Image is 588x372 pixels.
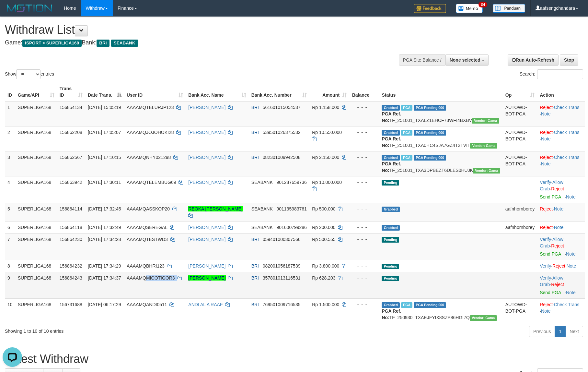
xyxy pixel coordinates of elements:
[540,251,561,257] a: Send PGA
[537,69,583,79] input: Search:
[276,180,306,185] span: Copy 901287659736 to clipboard
[540,290,561,295] a: Send PGA
[60,206,82,211] span: 156864114
[127,225,167,230] span: AAAAMQSEREGAL
[552,263,565,269] a: Reject
[382,111,401,123] b: PGA Ref. No:
[15,203,57,221] td: SUPERLIGA168
[127,237,168,242] span: AAAAMQTESTWD3
[503,203,537,221] td: aafnhornborey
[15,101,57,126] td: SUPERLIGA168
[503,151,537,176] td: AUTOWD-BOT-PGA
[15,221,57,233] td: SUPERLIGA168
[312,155,339,160] span: Rp 2.150.000
[188,263,225,269] a: [PERSON_NAME]
[5,40,386,46] h4: Game: Bank:
[60,130,82,135] span: 156862208
[414,4,446,13] img: Feedback.jpg
[263,130,301,135] span: Copy 539501026375532 to clipboard
[127,302,167,307] span: AAAAMQANDI0511
[5,272,15,298] td: 9
[60,263,82,269] span: 156864232
[414,130,446,136] span: PGA Pending
[541,308,551,314] a: Note
[540,130,553,135] a: Reject
[57,83,85,101] th: Trans ID: activate to sort column ascending
[3,3,22,22] button: Open LiveChat chat widget
[540,263,551,269] a: Verify
[382,155,400,161] span: Grabbed
[249,83,310,101] th: Bank Acc. Number: activate to sort column ascending
[251,275,259,281] span: BRI
[566,290,576,295] a: Note
[188,275,225,281] a: [PERSON_NAME]
[188,237,225,242] a: [PERSON_NAME]
[263,263,301,269] span: Copy 082001056187539 to clipboard
[508,54,559,66] a: Run Auto-Refresh
[127,275,175,281] span: AAAAMQMICOTIGOR3
[60,155,82,160] span: 156862567
[88,275,121,281] span: [DATE] 17:34:37
[312,275,335,281] span: Rp 628.203
[537,272,585,298] td: · ·
[540,237,563,248] a: Allow Grab
[263,302,301,307] span: Copy 769501009716535 to clipboard
[60,105,82,110] span: 156854134
[399,54,445,66] div: PGA Site Balance /
[251,225,273,230] span: SEABANK
[352,301,376,308] div: - - -
[188,105,225,110] a: [PERSON_NAME]
[88,263,121,269] span: [DATE] 17:34:29
[5,298,15,323] td: 10
[88,130,121,135] span: [DATE] 17:05:07
[15,83,57,101] th: Game/API: activate to sort column ascending
[312,225,335,230] span: Rp 200.000
[5,69,54,79] label: Show entries
[127,180,176,185] span: AAAAMQTELEMBUG69
[263,237,301,242] span: Copy 059401000307566 to clipboard
[541,136,551,141] a: Note
[188,180,225,185] a: [PERSON_NAME]
[445,54,489,66] button: None selected
[124,83,186,101] th: User ID: activate to sort column ascending
[188,130,225,135] a: [PERSON_NAME]
[541,161,551,166] a: Note
[456,4,483,13] img: Button%20Memo.svg
[251,180,273,185] span: SEABANK
[312,302,339,307] span: Rp 1.500.000
[186,83,248,101] th: Bank Acc. Name: activate to sort column ascending
[188,155,225,160] a: [PERSON_NAME]
[379,101,502,126] td: TF_251001_TXALZ1EHCF73WFI4BXBV
[251,155,259,160] span: BRI
[88,206,121,211] span: [DATE] 17:32:45
[111,40,138,47] span: SEABANK
[473,168,500,174] span: Vendor URL: https://trx31.1velocity.biz
[263,105,301,110] span: Copy 561601015054537 to clipboard
[352,206,376,212] div: - - -
[470,143,497,149] span: Vendor URL: https://trx31.1velocity.biz
[127,105,174,110] span: AAAAMQTELURJP123
[5,23,386,36] h1: Withdraw List
[276,206,306,211] span: Copy 901135983761 to clipboard
[382,207,400,212] span: Grabbed
[85,83,124,101] th: Date Trans.: activate to sort column descending
[60,302,82,307] span: 156731688
[382,161,401,173] b: PGA Ref. No:
[537,83,585,101] th: Action
[263,155,301,160] span: Copy 082301009942508 to clipboard
[382,225,400,231] span: Grabbed
[503,83,537,101] th: Op: activate to sort column ascending
[382,180,399,186] span: Pending
[401,302,412,308] span: Marked by aafromsomean
[5,126,15,151] td: 2
[127,263,165,269] span: AAAAMQBHRI123
[312,130,342,135] span: Rp 10.550.000
[379,126,502,151] td: TF_251001_TXA0HC4SJA7GZ4T2TVIT
[540,105,553,110] a: Reject
[537,260,585,272] td: · ·
[88,237,121,242] span: [DATE] 17:34:28
[88,225,121,230] span: [DATE] 17:32:49
[382,130,400,136] span: Grabbed
[537,298,585,323] td: · ·
[554,155,580,160] a: Check Trans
